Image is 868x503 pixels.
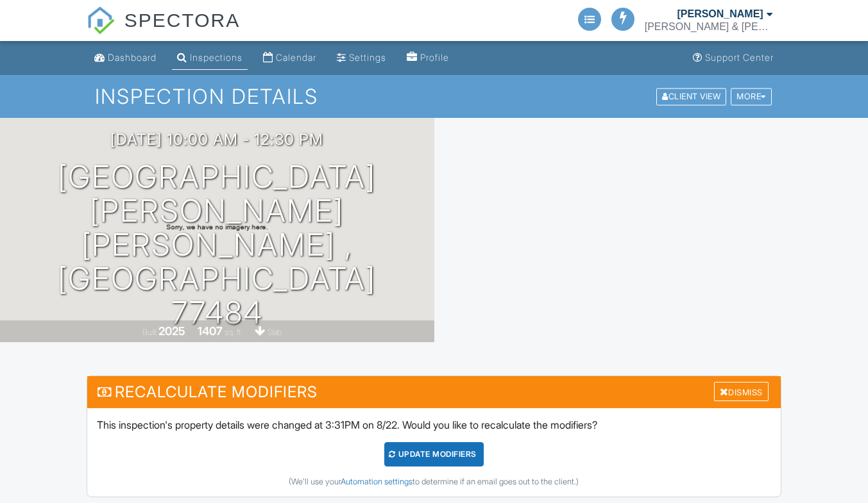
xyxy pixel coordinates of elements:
[89,46,162,70] a: Dashboard
[124,6,241,33] span: SPECTORA
[645,21,773,33] div: Bryan & Bryan Inspections
[656,88,726,105] div: Client View
[158,324,185,338] div: 2025
[349,52,386,63] div: Settings
[21,160,414,329] h1: [GEOGRAPHIC_DATA][PERSON_NAME] [PERSON_NAME] , [GEOGRAPHIC_DATA] 77484
[731,88,772,105] div: More
[420,52,449,63] div: Profile
[87,376,780,408] h3: Recalculate Modifiers
[402,46,454,70] a: Profile
[172,46,248,70] a: Inspections
[341,477,413,486] a: Automation settings
[384,442,484,466] div: UPDATE Modifiers
[705,52,774,63] div: Support Center
[110,131,323,148] h3: [DATE] 10:00 am - 12:30 pm
[258,46,321,70] a: Calendar
[655,91,729,101] a: Client View
[95,85,773,108] h1: Inspection Details
[87,408,780,497] div: This inspection's property details were changed at 3:31PM on 8/22. Would you like to recalculate ...
[677,8,763,21] div: [PERSON_NAME]
[714,382,769,402] div: Dismiss
[688,46,779,70] a: Support Center
[190,52,243,63] div: Inspections
[87,6,115,35] img: The Best Home Inspection Software - Spectora
[198,324,223,338] div: 1407
[225,327,243,337] span: sq. ft.
[142,327,157,337] span: Built
[97,477,770,487] div: (We'll use your to determine if an email goes out to the client.)
[332,46,391,70] a: Settings
[87,19,240,43] a: SPECTORA
[276,52,316,63] div: Calendar
[268,327,282,337] span: slab
[108,52,157,63] div: Dashboard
